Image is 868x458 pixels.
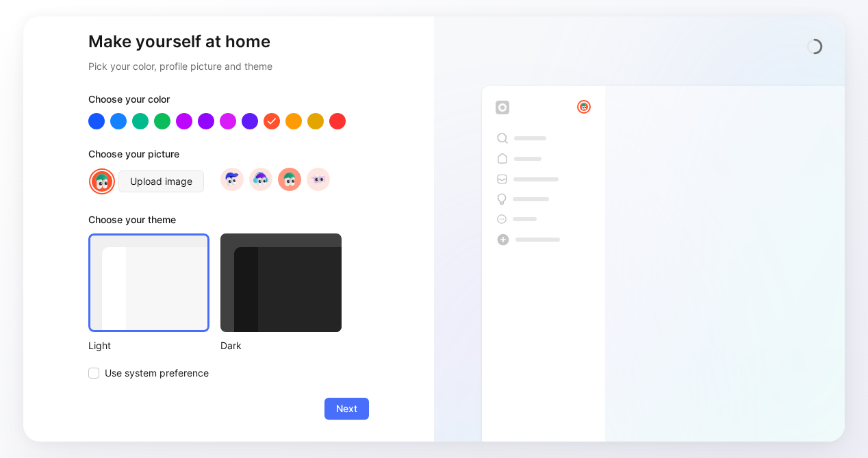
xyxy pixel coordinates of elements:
[324,398,369,420] button: Next
[222,170,241,188] img: avatar
[88,146,369,168] div: Choose your picture
[105,365,209,381] span: Use system preference
[88,58,369,75] h2: Pick your color, profile picture and theme
[280,170,298,188] img: avatar
[88,212,342,233] div: Choose your theme
[118,170,204,192] button: Upload image
[130,173,192,190] span: Upload image
[88,31,369,53] h1: Make yourself at home
[578,101,589,112] img: avatar
[309,170,327,188] img: avatar
[336,400,357,417] span: Next
[251,170,270,188] img: avatar
[88,338,209,354] div: Light
[88,91,369,113] div: Choose your color
[90,170,114,193] img: avatar
[496,101,509,114] img: workspace-default-logo-wX5zAyuM.png
[220,338,342,354] div: Dark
